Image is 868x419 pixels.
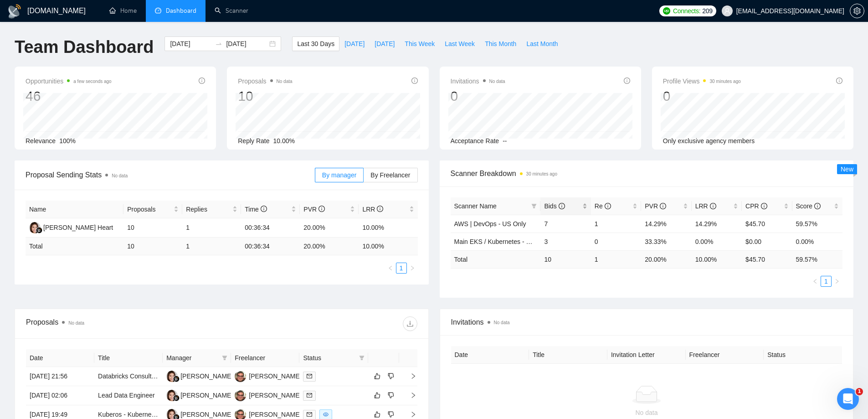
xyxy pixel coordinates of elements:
span: download [403,320,417,327]
td: 10.00 % [359,238,417,255]
a: Lead Data Engineer [98,392,155,399]
th: Freelancer [231,349,299,367]
li: 1 [396,263,407,274]
span: Opportunities [26,76,112,87]
span: PVR [645,202,666,210]
span: Only exclusive agency members [663,137,755,145]
th: Freelancer [686,346,764,364]
a: searchScanner [215,7,248,15]
span: 209 [702,6,712,16]
td: 14.29% [692,215,742,233]
li: 1 [821,276,832,287]
div: [PERSON_NAME] Heart [180,371,250,381]
span: Last 30 Days [297,39,334,49]
span: No data [68,321,84,326]
span: info-circle [318,206,325,212]
a: KH[PERSON_NAME] Heart [166,372,250,379]
span: No data [277,79,293,84]
th: Proposals [123,201,182,218]
td: 33.33% [641,233,691,250]
button: dislike [385,390,396,401]
span: Reply Rate [238,137,269,145]
img: KH [166,371,178,382]
td: 14.29% [641,215,691,233]
span: dislike [388,372,394,380]
span: By manager [322,171,356,179]
span: filter [357,351,366,365]
span: info-circle [660,203,666,209]
span: dashboard [155,7,161,14]
button: Last Week [440,36,480,51]
td: Total [451,250,541,268]
span: dislike [388,411,394,418]
span: filter [529,199,539,213]
div: 46 [26,88,112,105]
span: filter [359,355,365,361]
a: AWS | DevOps - US Only [454,220,526,228]
th: Status [764,346,842,364]
span: right [403,373,416,379]
li: Previous Page [810,276,821,287]
td: 20.00 % [641,250,691,268]
td: 10.00% [359,218,417,238]
span: filter [531,203,537,209]
span: info-circle [605,203,611,209]
span: right [403,392,416,398]
span: [DATE] [344,39,365,49]
span: right [410,265,415,271]
td: 1 [591,215,641,233]
span: Proposal Sending Stats [26,169,315,181]
button: Last Month [521,36,563,51]
span: Manager [166,353,218,363]
span: By Freelancer [370,171,410,179]
time: 30 minutes ago [526,171,557,176]
span: to [215,40,222,47]
a: 1 [821,276,831,286]
span: No data [112,173,128,178]
div: 0 [451,88,505,105]
span: like [374,392,380,399]
span: Invitations [451,316,842,328]
span: right [834,279,840,284]
span: dislike [388,392,394,399]
span: info-circle [814,203,821,209]
td: 1 [182,238,241,255]
td: 59.57 % [792,250,842,268]
span: Score [796,202,821,210]
span: info-circle [411,78,418,84]
span: right [403,411,416,418]
span: Re [595,202,611,210]
span: left [812,279,818,284]
td: 10.00 % [692,250,742,268]
a: KH[PERSON_NAME] Heart [166,410,250,418]
button: left [385,263,396,274]
button: right [407,263,418,274]
th: Invitation Letter [607,346,686,364]
a: MM[PERSON_NAME] [235,391,301,398]
td: [DATE] 02:06 [26,386,94,405]
img: MM [235,390,246,401]
td: 3 [540,233,591,250]
img: upwork-logo.png [663,7,670,15]
a: MM[PERSON_NAME] [235,410,301,418]
a: KH[PERSON_NAME] Heart [29,223,113,231]
div: [PERSON_NAME] Heart [43,222,113,233]
img: MM [235,371,246,382]
div: [PERSON_NAME] [249,390,301,400]
span: Last Week [445,39,475,49]
span: Invitations [451,76,505,87]
a: Databricks Consultant [98,372,160,380]
td: 0.00% [692,233,742,250]
span: mail [307,373,312,379]
button: download [403,316,417,331]
span: filter [220,351,229,365]
span: Acceptance Rate [451,137,499,145]
span: info-circle [836,78,842,84]
span: [DATE] [375,39,395,49]
button: setting [850,4,864,18]
span: This Month [485,39,516,49]
div: 10 [238,88,292,105]
div: No data [458,408,835,418]
span: Relevance [26,137,56,145]
a: homeHome [109,7,137,15]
